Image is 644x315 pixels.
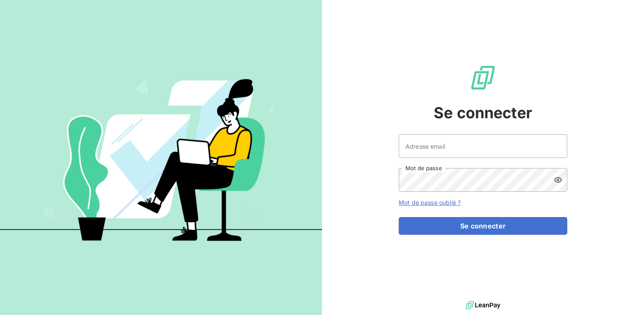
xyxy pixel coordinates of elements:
[470,64,496,91] img: Logo LeanPay
[466,299,500,312] img: logo
[434,101,532,124] span: Se connecter
[399,134,567,158] input: placeholder
[399,199,461,206] a: Mot de passe oublié ?
[399,217,567,235] button: Se connecter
